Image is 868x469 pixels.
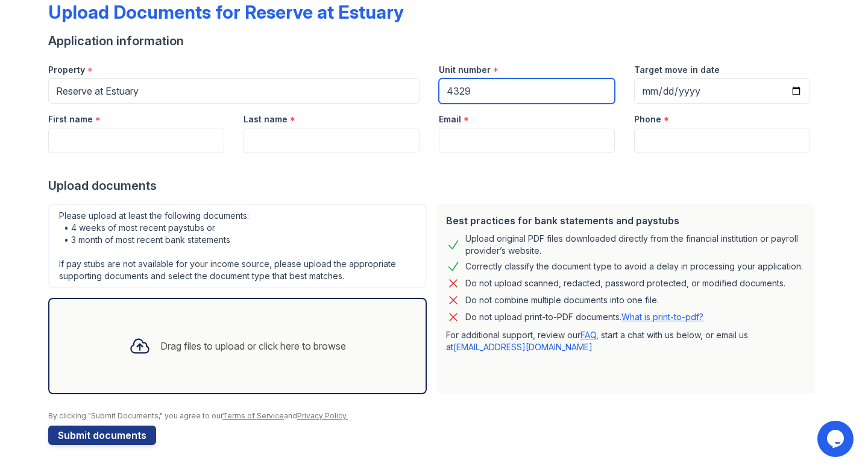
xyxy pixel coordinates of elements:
a: What is print-to-pdf? [621,312,703,322]
a: [EMAIL_ADDRESS][DOMAIN_NAME] [453,342,593,352]
label: Target move in date [634,64,720,76]
label: Last name [244,113,288,125]
div: Application information [48,33,820,49]
div: Drag files to upload or click here to browse [160,339,346,353]
div: Do not combine multiple documents into one file. [465,293,659,307]
div: By clicking "Submit Documents," you agree to our and [48,411,820,421]
div: Do not upload scanned, redacted, password protected, or modified documents. [465,276,785,291]
a: Terms of Service [222,411,284,420]
label: Email [439,113,461,125]
label: Unit number [439,64,491,76]
p: Do not upload print-to-PDF documents. [465,311,703,323]
iframe: chat widget [817,421,856,457]
div: Upload original PDF files downloaded directly from the financial institution or payroll provider’... [465,233,805,257]
p: For additional support, review our , start a chat with us below, or email us at [446,329,805,353]
div: Upload Documents for Reserve at Estuary [48,1,404,23]
label: Property [48,64,85,76]
a: FAQ [580,330,596,340]
div: Upload documents [48,177,820,194]
label: First name [48,113,93,125]
a: Privacy Policy. [297,411,348,420]
div: Best practices for bank statements and paystubs [446,213,805,228]
div: Correctly classify the document type to avoid a delay in processing your application. [465,259,803,274]
button: Submit documents [48,426,156,445]
label: Phone [634,113,661,125]
div: Please upload at least the following documents: • 4 weeks of most recent paystubs or • 3 month of... [48,204,427,288]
